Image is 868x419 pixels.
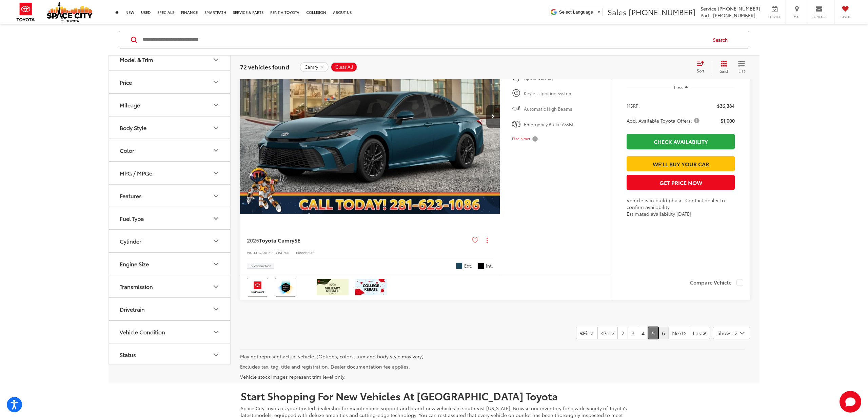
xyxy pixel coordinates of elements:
div: Vehicle Condition [120,329,165,335]
svg: Start Chat [840,391,861,413]
span: Grid [719,68,728,74]
p: May not represent actual vehicle. (Options, colors, trim and body style may vary) [240,353,745,360]
div: Fuel Type [120,215,144,222]
div: Color [120,147,134,153]
span: Sort [697,68,704,74]
button: StatusStatus [109,343,231,365]
input: Search by Make, Model, or Keyword [142,32,707,48]
div: Price [212,78,220,86]
a: Select Language​ [559,9,601,15]
button: Fuel TypeFuel Type [109,207,231,229]
span: Ext. [464,263,472,269]
div: Engine Size [120,260,149,267]
a: 2 [617,327,628,339]
button: Actions [481,234,493,246]
i: Next Page [684,330,686,336]
span: Keyless Ignition System [524,90,599,97]
img: Space City Toyota [47,1,93,22]
div: Body Style [212,124,220,132]
span: Show: 12 [717,330,737,336]
div: Vehicle Condition [212,328,220,336]
div: Model & Trim [120,56,153,63]
p: Vehicle stock images represent trim level only. [240,373,745,380]
span: 2025 [247,236,259,244]
button: List View [733,60,750,74]
button: FeaturesFeatures [109,185,231,207]
div: Transmission [212,282,220,291]
div: Cylinder [120,238,141,244]
span: Saved [838,15,853,19]
button: Less [671,81,691,93]
button: Disclaimer [512,132,539,146]
p: Excludes tax, tag, title and registration. Dealer documentation fee applies. [240,363,745,370]
span: Less [674,84,683,90]
div: Status [120,351,136,358]
i: Previous Page [601,330,603,336]
div: Model & Trim [212,56,220,64]
span: Select Language [559,9,593,15]
a: Check Availability [627,134,735,149]
span: Add. Available Toyota Offers: [627,117,701,124]
span: Emergency Brake Assist [524,121,599,128]
span: Clear All [335,64,353,70]
span: Parts [701,12,712,19]
span: [PHONE_NUMBER] [713,12,755,19]
span: MSRP: [627,102,640,109]
button: Add. Available Toyota Offers: [627,117,702,124]
a: 3 [628,327,638,339]
span: ▼ [597,9,601,15]
div: MPG / MPGe [212,169,220,177]
span: Model: [296,250,307,255]
button: Select sort value [693,60,712,74]
button: remove Camry [300,62,329,72]
span: Service [767,15,782,19]
button: Grid View [712,60,733,74]
span: Black [477,263,484,269]
button: Model & TrimModel & Trim [109,48,231,70]
span: $1,000 [721,117,735,124]
i: First Page [580,330,583,336]
img: Toyota Care [248,279,267,295]
div: Body Style [120,124,146,131]
a: Previous PagePrev [597,327,618,339]
a: 4 [638,327,648,339]
span: 2561 [307,250,315,255]
h2: Start Shopping For New Vehicles At [GEOGRAPHIC_DATA] Toyota [241,390,627,401]
div: Mileage [120,102,140,108]
span: Service [701,5,716,12]
span: dropdown dots [487,237,488,243]
span: 72 vehicles found [240,63,289,71]
span: Contact [811,15,827,19]
button: TransmissionTransmission [109,275,231,297]
button: Engine SizeEngine Size [109,253,231,275]
button: CylinderCylinder [109,230,231,252]
div: Transmission [120,283,153,290]
button: ColorColor [109,139,231,161]
div: Features [120,192,142,199]
button: MileageMileage [109,94,231,116]
img: Toyota Safety Sense [276,279,295,295]
div: Engine Size [212,260,220,268]
div: Drivetrain [120,306,145,312]
a: 5 [648,327,658,339]
button: Clear All [331,62,357,72]
button: Vehicle ConditionVehicle Condition [109,321,231,343]
span: Automatic High Beams [524,106,599,112]
span: Map [789,15,804,19]
span: Camry [304,64,318,70]
span: [PHONE_NUMBER] [718,5,760,12]
button: MPG / MPGeMPG / MPGe [109,162,231,184]
button: DrivetrainDrivetrain [109,298,231,320]
div: Mileage [212,101,220,109]
a: We'll Buy Your Car [627,156,735,171]
button: Search [707,31,737,48]
a: 6 [658,327,669,339]
span: Sales [608,6,627,17]
div: Fuel Type [212,214,220,223]
div: Drivetrain [212,305,220,313]
img: /static/brand-toyota/National_Assets/toyota-college-grad.jpeg?height=48 [355,279,387,295]
div: Vehicle is in build phase. Contact dealer to confirm availability. Estimated availability [DATE] [627,197,735,217]
span: VIN: [247,250,254,255]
